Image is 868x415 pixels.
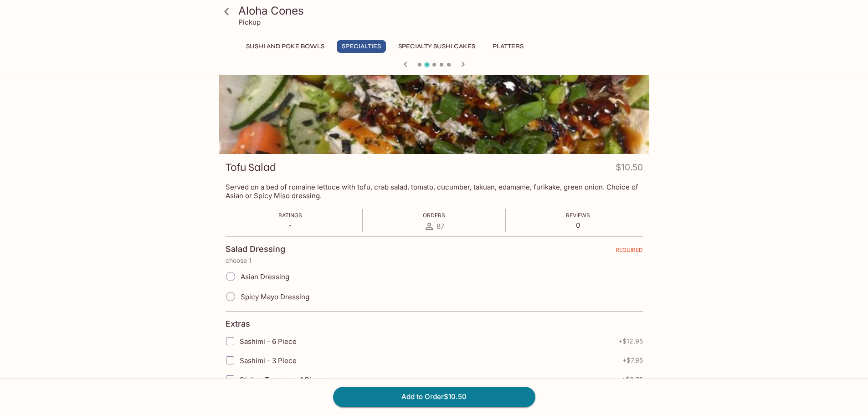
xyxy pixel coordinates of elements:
[241,40,329,53] button: Sushi and Poke Bowls
[333,387,535,407] button: Add to Order$10.50
[488,40,529,53] button: Platters
[393,40,480,53] button: Specialty Sushi Cakes
[437,222,444,231] span: 87
[566,221,590,230] p: 0
[241,272,289,281] span: Asian Dressing
[240,337,297,346] span: Sashimi - 6 Piece
[278,212,302,219] span: Ratings
[278,221,302,230] p: -
[226,183,643,200] p: Served on a bed of romaine lettuce with tofu, crab salad, tomato, cucumber, takuan, edamame, furi...
[622,357,643,364] span: + $7.95
[240,375,324,384] span: Shrimp Tempura - 1 Piece
[219,33,649,154] div: Tofu Salad
[616,246,643,257] span: REQUIRED
[226,257,643,264] p: choose 1
[238,4,646,18] h3: Aloha Cones
[616,160,643,178] h4: $10.50
[337,40,386,53] button: Specialties
[240,356,297,365] span: Sashimi - 3 Piece
[241,292,309,301] span: Spicy Mayo Dressing
[423,212,445,219] span: Orders
[621,376,643,383] span: + $2.75
[618,338,643,345] span: + $12.95
[226,319,250,329] h4: Extras
[238,18,261,26] p: Pickup
[226,160,276,174] h3: Tofu Salad
[226,244,285,254] h4: Salad Dressing
[566,212,590,219] span: Reviews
